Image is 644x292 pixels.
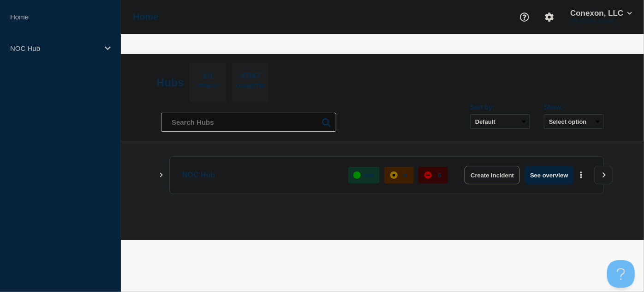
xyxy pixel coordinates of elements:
iframe: Help Scout Beacon - Open [607,260,635,288]
h2: Hubs [156,76,184,89]
button: Show Connected Hubs [159,172,164,179]
input: Search Hubs [161,113,336,132]
p: 47/47 [237,72,264,84]
p: 1/1 [199,72,217,84]
button: Create incident [465,166,520,184]
p: NOC Hub [10,44,99,52]
div: Show: [544,103,604,111]
select: Sort by [470,114,530,129]
button: Support [515,7,534,27]
button: View [594,166,613,184]
p: [PERSON_NAME] [568,18,634,24]
button: See overview [525,166,573,184]
button: Account settings [540,7,559,27]
div: down [424,171,432,179]
div: affected [390,171,398,179]
p: 5 [438,172,441,179]
button: Conexon, LLC [568,9,634,18]
h1: Home [133,12,159,22]
p: 584 [364,172,375,179]
p: 0 [404,172,407,179]
p: Connected [236,84,265,93]
p: NOC Hub [182,166,338,184]
div: Sort by: [470,103,530,111]
button: More actions [575,167,587,184]
button: Select option [544,114,604,129]
p: Primary [197,84,219,93]
div: up [353,171,361,179]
